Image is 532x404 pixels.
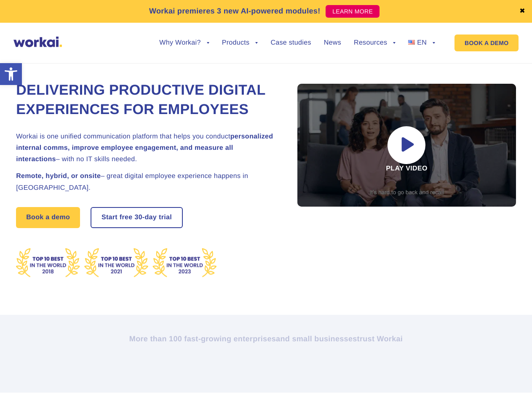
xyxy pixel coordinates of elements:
[297,84,516,207] div: Play video
[326,5,380,18] a: LEARN MORE
[16,207,80,228] a: Book a demo
[270,40,311,46] a: Case studies
[134,214,157,221] i: 30-day
[149,5,321,17] p: Workai premieres 3 new AI-powered modules!
[159,40,209,46] a: Why Workai?
[16,173,101,180] strong: Remote, hybrid, or onsite
[32,334,500,344] h2: More than 100 fast-growing enterprises trust Workai
[16,170,277,193] h2: – great digital employee experience happens in [GEOGRAPHIC_DATA].
[91,208,182,227] a: Start free30-daytrial
[454,35,519,51] a: BOOK A DEMO
[222,40,258,46] a: Products
[16,133,273,163] strong: personalized internal comms, improve employee engagement, and measure all interactions
[16,131,277,165] h2: Workai is one unified communication platform that helps you conduct – with no IT skills needed.
[276,335,357,343] i: and small businesses
[16,81,277,120] h1: Delivering Productive Digital Experiences for Employees
[354,40,396,46] a: Resources
[417,39,427,46] span: EN
[519,8,525,15] a: ✖
[324,40,341,46] a: News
